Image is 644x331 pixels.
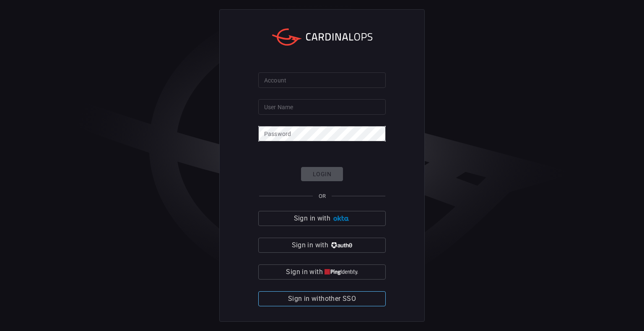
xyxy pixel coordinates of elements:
span: Sign in with [294,213,330,224]
img: vP8Hhh4KuCH8AavWKdZY7RZgAAAAASUVORK5CYII= [330,242,352,249]
button: Sign in withother SSO [258,291,386,306]
input: Type your account [258,72,386,88]
input: Type your user name [258,99,386,115]
button: Sign in with [258,238,386,253]
img: quu4iresuhQAAAABJRU5ErkJggg== [325,269,358,275]
span: Sign in with [292,239,328,251]
span: Sign in with [286,266,322,278]
button: Sign in with [258,211,386,226]
span: OR [319,193,326,199]
img: Ad5vKXme8s1CQAAAABJRU5ErkJggg== [332,216,350,222]
span: Sign in with other SSO [288,293,356,305]
button: Sign in with [258,264,386,280]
